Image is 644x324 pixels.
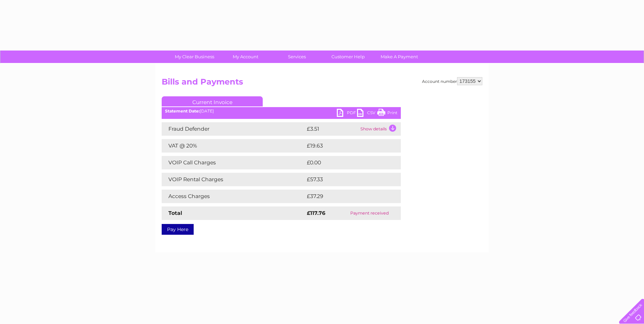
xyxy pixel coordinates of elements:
[167,51,222,63] a: My Clear Business
[168,210,182,216] strong: Total
[162,139,305,153] td: VAT @ 20%
[218,51,273,63] a: My Account
[372,51,427,63] a: Make A Payment
[162,109,401,114] div: [DATE]
[305,173,387,186] td: £57.33
[162,156,305,169] td: VOIP Call Charges
[359,122,401,136] td: Show details
[162,77,482,90] h2: Bills and Payments
[305,122,359,136] td: £3.51
[269,51,325,63] a: Services
[162,190,305,203] td: Access Charges
[377,109,397,119] a: Print
[305,139,387,153] td: £19.63
[320,51,376,63] a: Customer Help
[162,173,305,186] td: VOIP Rental Charges
[305,156,385,169] td: £0.00
[357,109,377,119] a: CSV
[162,224,194,235] a: Pay Here
[338,206,401,220] td: Payment received
[337,109,357,119] a: PDF
[162,122,305,136] td: Fraud Defender
[422,77,482,85] div: Account number
[307,210,325,216] strong: £117.76
[165,108,200,114] b: Statement Date:
[305,190,387,203] td: £37.29
[162,96,263,106] a: Current Invoice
